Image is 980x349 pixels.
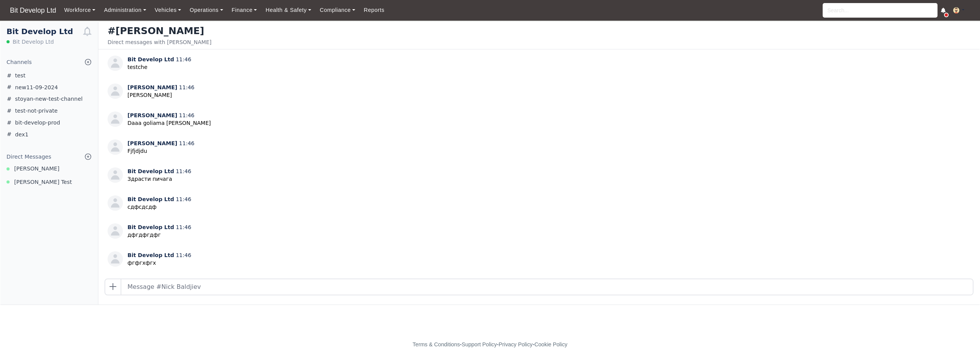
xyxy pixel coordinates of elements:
[462,341,497,347] a: Support Policy
[176,224,191,230] span: 11:46
[0,82,98,93] a: new11-09-2024
[127,56,174,62] span: Bit Develop Ltd
[60,3,100,18] a: Workforce
[127,112,177,118] span: [PERSON_NAME]
[127,140,177,146] span: [PERSON_NAME]
[0,105,98,117] a: test-not-private
[127,147,194,155] p: Fjfjdjdu
[127,119,211,127] p: Daaa goliama [PERSON_NAME]
[0,93,98,105] a: stoyan-new-test-channel
[176,196,191,202] span: 11:46
[100,3,150,18] a: Administration
[6,3,60,18] a: Bit Develop Ltd
[499,341,533,347] a: Privacy Policy
[413,341,460,347] a: Terms & Conditions
[108,25,211,37] h3: #[PERSON_NAME]
[823,3,938,18] input: Search...
[176,168,191,174] span: 11:46
[315,3,359,18] a: Compliance
[176,252,191,258] span: 11:46
[13,38,54,46] span: Bit Develop Ltd
[14,178,72,187] span: [PERSON_NAME] Test
[127,231,191,239] p: дфгдфгдфг
[0,129,98,141] a: dex1
[127,252,174,258] span: Bit Develop Ltd
[272,340,708,349] div: - - -
[127,168,174,174] span: Bit Develop Ltd
[842,260,980,349] iframe: Chat Widget
[127,175,191,183] p: Здрасти пичага
[14,164,59,173] span: [PERSON_NAME]
[0,164,98,173] a: [PERSON_NAME]
[127,259,191,267] p: фгфгхфгх
[127,63,191,71] p: testche
[359,3,389,18] a: Reports
[127,196,174,202] span: Bit Develop Ltd
[179,84,194,90] span: 11:46
[0,178,98,187] a: [PERSON_NAME] Test
[121,279,973,295] input: Message #Nick Baldjiev
[127,224,174,230] span: Bit Develop Ltd
[7,27,83,36] h1: Bit Develop Ltd
[176,56,191,62] span: 11:46
[227,3,261,18] a: Finance
[179,140,194,146] span: 11:46
[0,70,98,82] a: test
[127,91,194,99] p: [PERSON_NAME]
[7,58,32,67] div: Channels
[534,341,567,347] a: Cookie Policy
[261,3,316,18] a: Health & Safety
[179,112,194,118] span: 11:46
[6,3,60,18] span: Bit Develop Ltd
[7,152,51,161] div: Direct Messages
[127,84,177,90] span: [PERSON_NAME]
[108,38,211,46] div: Direct messages with [PERSON_NAME]
[0,117,98,129] a: bit-develop-prod
[150,3,186,18] a: Vehicles
[127,203,191,211] p: сдфсдсдф
[185,3,227,18] a: Operations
